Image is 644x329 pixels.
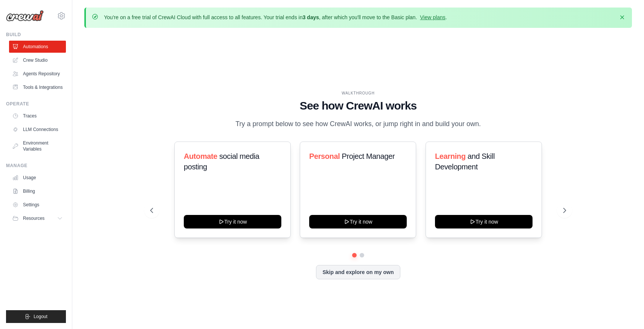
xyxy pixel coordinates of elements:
[9,54,66,66] a: Crew Studio
[316,265,400,279] button: Skip and explore on my own
[23,215,44,221] span: Resources
[9,212,66,224] button: Resources
[6,310,66,323] button: Logout
[184,215,281,228] button: Try it now
[9,199,66,211] a: Settings
[6,101,66,107] div: Operate
[150,90,566,96] div: WALKTHROUGH
[184,152,217,160] span: Automate
[9,81,66,93] a: Tools & Integrations
[342,152,395,160] span: Project Manager
[9,185,66,197] a: Billing
[435,215,533,228] button: Try it now
[9,123,66,136] a: LLM Connections
[9,41,66,53] a: Automations
[6,32,66,38] div: Build
[9,172,66,184] a: Usage
[104,14,447,21] p: You're on a free trial of CrewAI Cloud with full access to all features. Your trial ends in , aft...
[9,68,66,80] a: Agents Repository
[184,152,259,171] span: social media posting
[6,10,44,21] img: Logo
[420,14,445,20] a: View plans
[232,119,485,129] p: Try a prompt below to see how CrewAI works, or jump right in and build your own.
[309,215,407,228] button: Try it now
[6,163,66,169] div: Manage
[34,314,47,320] span: Logout
[302,14,319,20] strong: 3 days
[9,110,66,122] a: Traces
[435,152,465,160] span: Learning
[435,152,494,171] span: and Skill Development
[9,137,66,155] a: Environment Variables
[309,152,340,160] span: Personal
[150,99,566,113] h1: See how CrewAI works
